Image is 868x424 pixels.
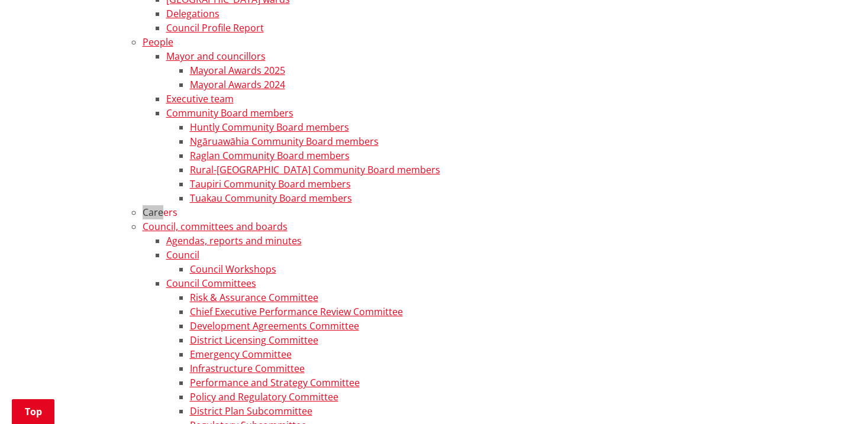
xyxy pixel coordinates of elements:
[166,21,264,34] a: Council Profile Report
[143,220,288,233] a: Council, committees and boards
[190,348,292,361] a: Emergency Committee
[190,78,285,91] a: Mayoral Awards 2024
[190,121,349,134] a: Huntly Community Board members
[190,192,352,205] a: Tuakau Community Board members
[143,206,178,219] a: Careers
[190,390,338,403] a: Policy and Regulatory Committee
[166,7,220,20] a: Delegations
[190,64,285,77] a: Mayoral Awards 2025
[166,277,256,290] a: Council Committees
[166,106,293,119] a: Community Board members
[190,334,318,347] a: District Licensing Committee
[190,362,305,375] a: Infrastructure Committee
[190,177,351,190] a: Taupiri Community Board members
[190,291,318,304] a: Risk & Assurance Committee
[814,374,856,417] iframe: Messenger Launcher
[190,404,312,417] a: District Plan Subcommittee
[166,234,302,247] a: Agendas, reports and minutes
[12,399,54,424] a: Top
[190,263,276,276] a: Council Workshops
[166,92,234,105] a: Executive team
[190,319,359,332] a: Development Agreements Committee
[190,305,403,318] a: Chief Executive Performance Review Committee
[190,135,379,148] a: Ngāruawāhia Community Board members
[190,163,440,176] a: Rural-[GEOGRAPHIC_DATA] Community Board members
[190,149,350,162] a: Raglan Community Board members
[143,35,173,48] a: People
[190,376,360,389] a: Performance and Strategy Committee
[166,50,266,63] a: Mayor and councillors
[166,248,199,261] a: Council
